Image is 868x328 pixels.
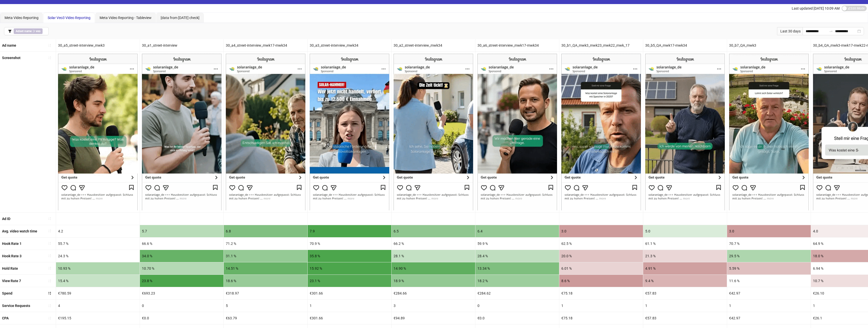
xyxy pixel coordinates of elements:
b: Ad name [2,43,16,47]
img: Screenshot 120233652784700649 [729,54,809,210]
div: 59.9 % [475,238,559,250]
div: 13.34 % [475,262,559,275]
div: 10.70 % [140,262,224,275]
div: 20.0 % [559,250,643,262]
b: Adset name [16,29,32,33]
div: Last 30 days [777,27,803,35]
div: 30_a3_street-interview_mwk34 [308,39,391,51]
div: 31.1 % [224,250,307,262]
div: 24.3 % [56,250,140,262]
span: swap-right [829,29,833,33]
div: 10.93 % [56,262,140,275]
div: 4.2 [56,225,140,237]
span: sort-ascending [48,304,51,307]
img: Screenshot 120233372520210649 [477,54,557,210]
div: €75.18 [559,287,643,299]
div: €0.0 [475,312,559,324]
div: 6.4 [475,225,559,237]
button: Adset name ∋ veo [4,27,49,35]
div: €284.66 [392,287,475,299]
div: 28.4 % [475,250,559,262]
div: 4.91 % [643,262,727,275]
div: 0 [475,300,559,312]
span: sort-ascending [48,316,51,320]
div: 14.51 % [224,262,307,275]
div: 9.4 % [643,275,727,287]
span: sort-ascending [48,266,51,270]
div: €693.23 [140,287,224,299]
div: 70.7 % [727,238,811,250]
div: €42.97 [727,287,811,299]
div: 6.5 [392,225,475,237]
img: Screenshot 120233372514990649 [58,54,138,210]
span: to [829,29,833,33]
b: View Rate 7 [2,279,21,283]
span: ∋ [14,28,43,34]
span: Solar Veo3 Video Reporting [48,16,90,20]
div: 30_a6_street-interview_mwk17-mwk34 [475,39,559,51]
img: Screenshot 120233652793570649 [645,54,725,210]
div: 0 [140,300,224,312]
div: €57.83 [643,287,727,299]
div: 23.1 % [308,275,391,287]
div: €318.97 [224,287,307,299]
b: CPA [2,316,9,320]
div: €301.66 [308,287,391,299]
div: €195.15 [56,312,140,324]
b: Spend [2,291,12,295]
span: sort-ascending [48,242,51,245]
span: [data from [DATE] check] [161,16,199,20]
span: Meta Video Reporting - Tableview [100,16,152,20]
span: sort-descending [48,291,51,295]
div: 18.6 % [224,275,307,287]
div: 3.0 [727,225,811,237]
div: €42.97 [727,312,811,324]
div: €301.66 [308,312,391,324]
div: 8.6 % [559,275,643,287]
span: sort-ascending [48,229,51,233]
div: 30_a4_street-interview_mwk17-mwk34 [224,39,307,51]
div: 30_a2_street-interview_mwk34 [392,39,475,51]
div: 15.92 % [308,262,391,275]
div: 30_a1_street-interview [140,39,224,51]
div: 28.1 % [392,250,475,262]
img: Screenshot 120233420522850649 [310,54,389,210]
div: 5.0 [643,225,727,237]
div: 4 [56,300,140,312]
div: 1 [559,300,643,312]
span: sort-ascending [48,217,51,220]
div: 14.90 % [392,262,475,275]
b: Hook Rate 1 [2,242,22,246]
img: Screenshot 120233372517330649 [142,54,221,210]
div: 29.5 % [727,250,811,262]
div: 35.8 % [308,250,391,262]
div: 11.6 % [727,275,811,287]
div: €0.0 [140,312,224,324]
img: Screenshot 120233372516090649 [394,54,473,210]
div: 1 [643,300,727,312]
div: 34.0 % [140,250,224,262]
b: Screenshot [2,56,21,60]
div: 61.1 % [643,238,727,250]
div: 70.9 % [308,238,391,250]
div: 66.6 % [140,238,224,250]
img: Screenshot 120233372523920649 [226,54,305,210]
div: €780.59 [56,287,140,299]
span: filter [8,29,12,33]
div: 7.9 [308,225,391,237]
div: 21.3 % [643,250,727,262]
span: sort-ascending [48,44,51,47]
div: 15.4 % [56,275,140,287]
div: 18.9 % [392,275,475,287]
img: Screenshot 120233652781330649 [561,54,641,210]
span: Last updated [DATE] 10:09 AM [792,6,840,10]
b: Hold Rate [2,266,18,270]
b: Ad ID [2,217,10,221]
div: 55.7 % [56,238,140,250]
div: 3.0 [559,225,643,237]
div: 18.2 % [475,275,559,287]
div: 30_b5_QA_mwk17-mwk34 [643,39,727,51]
div: 5.7 [140,225,224,237]
div: 5 [224,300,307,312]
div: 1 [727,300,811,312]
